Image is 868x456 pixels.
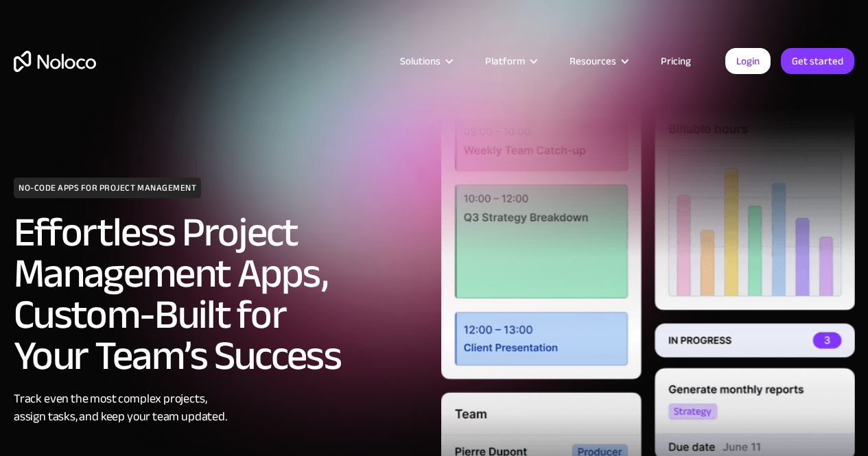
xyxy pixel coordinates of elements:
[570,52,616,70] div: Resources
[552,52,644,70] div: Resources
[468,52,552,70] div: Platform
[644,52,708,70] a: Pricing
[400,52,441,70] div: Solutions
[14,212,427,376] h2: Effortless Project Management Apps, Custom-Built for Your Team’s Success
[383,52,468,70] div: Solutions
[14,51,96,72] a: home
[781,48,854,74] a: Get started
[14,178,201,198] h1: NO-CODE APPS FOR PROJECT MANAGEMENT
[725,48,771,74] a: Login
[14,390,427,426] div: Track even the most complex projects, assign tasks, and keep your team updated.
[485,52,525,70] div: Platform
